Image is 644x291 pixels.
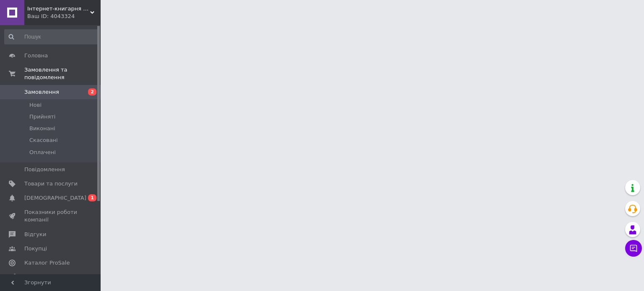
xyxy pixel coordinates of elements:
[24,231,46,238] span: Відгуки
[24,194,86,202] span: [DEMOGRAPHIC_DATA]
[29,101,42,109] span: Нові
[24,259,70,267] span: Каталог ProSale
[24,88,59,96] span: Замовлення
[29,125,55,132] span: Виконані
[625,240,642,257] button: Чат з покупцем
[24,180,78,188] span: Товари та послуги
[24,273,53,281] span: Аналітика
[24,245,47,252] span: Покупці
[27,13,101,20] div: Ваш ID: 4043324
[88,88,96,95] span: 2
[24,66,101,81] span: Замовлення та повідомлення
[29,149,56,156] span: Оплачені
[24,52,48,59] span: Головна
[24,166,65,173] span: Повідомлення
[88,194,96,201] span: 1
[24,209,78,224] span: Показники роботи компанії
[29,113,55,121] span: Прийняті
[29,136,58,144] span: Скасовані
[4,29,99,44] input: Пошук
[27,5,90,13] span: Інтернет-книгарня “На Переломі"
